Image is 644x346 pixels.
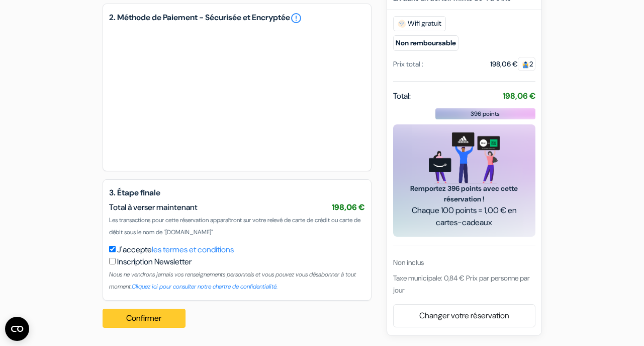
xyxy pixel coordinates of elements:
span: Total: [393,90,411,102]
small: Non remboursable [393,35,458,51]
span: Total à verser maintenant [109,202,198,213]
h5: 2. Méthode de Paiement - Sécurisée et Encryptée [109,12,365,24]
strong: 198,06 € [503,91,535,101]
a: Changer votre réservation [394,306,535,325]
img: free_wifi.svg [398,20,406,28]
label: Inscription Newsletter [117,256,192,268]
a: error_outline [290,12,302,24]
span: Remportez 396 points avec cette réservation ! [405,183,523,204]
iframe: Cadre de saisie sécurisé pour le paiement [119,38,355,153]
span: 198,06 € [332,202,365,213]
small: Nous ne vendrons jamais vos renseignements personnels et vous pouvez vous désabonner à tout moment. [109,270,356,291]
a: les termes et conditions [152,244,234,255]
span: 396 points [471,109,500,118]
a: Cliquez ici pour consulter notre chartre de confidentialité. [132,283,278,291]
img: gift_card_hero_new.png [429,132,500,183]
button: Confirmer [103,309,186,328]
span: Les transactions pour cette réservation apparaîtront sur votre relevé de carte de crédit ou carte... [109,216,360,236]
span: Taxe municipale: 0,84 € Prix par personne par jour [393,273,530,295]
button: Open CMP widget [5,317,29,341]
span: Chaque 100 points = 1,00 € en cartes-cadeaux [405,204,523,229]
h5: 3. Étape finale [109,188,365,197]
div: Prix total : [393,59,423,70]
span: Wifi gratuit [393,16,446,31]
div: 198,06 € [490,59,535,70]
span: 2 [518,57,535,71]
div: Non inclus [393,257,535,268]
img: guest.svg [522,61,529,68]
label: J'accepte [117,244,234,256]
